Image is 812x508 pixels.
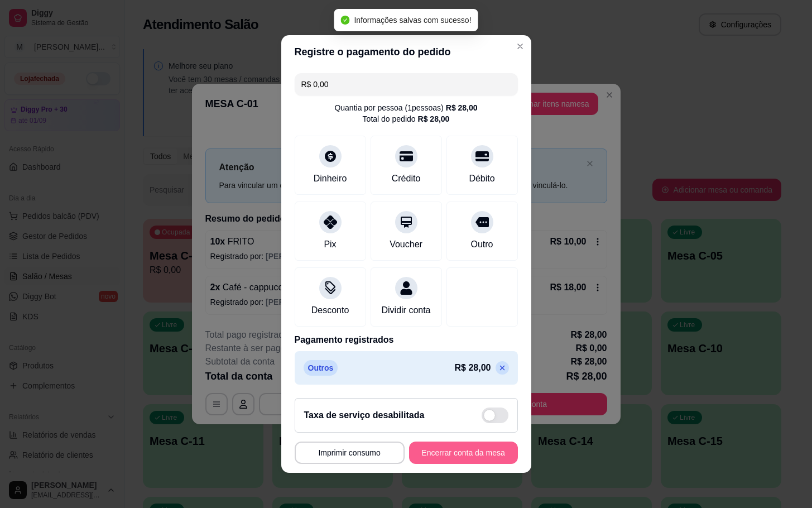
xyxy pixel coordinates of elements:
[324,238,336,251] div: Pix
[469,172,494,185] div: Débito
[340,16,349,25] span: check-circle
[334,102,477,113] div: Quantia por pessoa ( 1 pessoas)
[392,172,421,185] div: Crédito
[511,37,529,55] button: Close
[311,304,349,317] div: Desconto
[304,360,338,376] p: Outros
[390,238,422,251] div: Voucher
[363,113,450,124] div: Total do pedido
[354,16,471,25] span: Informações salvas com sucesso!
[409,442,518,464] button: Encerrar conta da mesa
[470,238,493,251] div: Outro
[301,73,511,95] input: Ex.: hambúrguer de cordeiro
[418,113,450,124] div: R$ 28,00
[381,304,430,317] div: Dividir conta
[314,172,347,185] div: Dinheiro
[455,361,491,375] p: R$ 28,00
[295,333,518,347] p: Pagamento registrados
[295,442,405,464] button: Imprimir consumo
[446,102,478,113] div: R$ 28,00
[304,409,425,422] h2: Taxa de serviço desabilitada
[281,35,531,69] header: Registre o pagamento do pedido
